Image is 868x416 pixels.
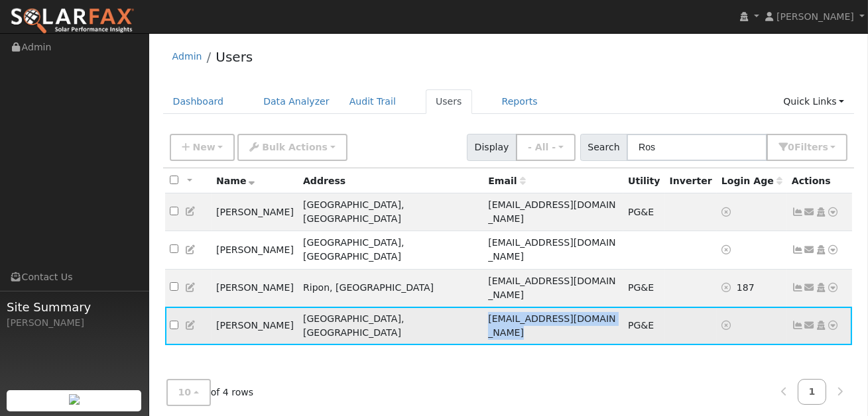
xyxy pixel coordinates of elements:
[192,142,215,152] span: New
[792,282,804,293] a: Show Graph
[828,319,839,333] a: Other actions
[815,282,827,293] a: Login As
[7,298,142,316] span: Site Summary
[216,49,253,65] a: Users
[237,134,347,161] button: Bulk Actions
[792,174,847,188] div: Actions
[792,244,804,255] a: Not connected
[298,193,483,231] td: [GEOGRAPHIC_DATA], [GEOGRAPHIC_DATA]
[792,207,804,217] a: Show Graph
[804,319,816,333] a: Franciscoruiz14225@gmail.com
[822,142,828,152] span: s
[166,379,211,406] button: 10
[721,244,733,255] a: No login access
[298,307,483,344] td: [GEOGRAPHIC_DATA], [GEOGRAPHIC_DATA]
[492,89,548,114] a: Reports
[804,243,816,257] a: Easonrockrose@gmail.com
[815,244,827,255] a: Login As
[340,89,406,114] a: Audit Trail
[721,282,737,293] a: No login access
[488,199,615,224] span: [EMAIL_ADDRESS][DOMAIN_NAME]
[721,207,733,217] a: No login access
[467,134,517,161] span: Display
[212,193,298,231] td: [PERSON_NAME]
[721,176,782,186] span: Days since last login
[185,244,197,255] a: Edit User
[804,281,816,295] a: tito.medeiros63@yahoo.com
[253,89,340,114] a: Data Analyzer
[216,176,255,186] span: Name
[628,320,654,331] span: PG&E
[798,379,827,405] a: 1
[166,379,254,406] span: of 4 rows
[828,281,839,295] a: Other actions
[794,142,828,152] span: Filter
[163,89,234,114] a: Dashboard
[172,51,202,62] a: Admin
[580,134,627,161] span: Search
[185,320,197,331] a: Edit User
[737,282,755,293] span: 03/26/2025 12:37:53 PM
[828,243,839,257] a: Other actions
[628,174,660,188] div: Utility
[792,320,804,331] a: Show Graph
[488,276,615,300] span: [EMAIL_ADDRESS][DOMAIN_NAME]
[303,174,479,188] div: Address
[212,269,298,307] td: [PERSON_NAME]
[488,176,525,186] span: Email
[627,134,767,161] input: Search
[488,313,615,338] span: [EMAIL_ADDRESS][DOMAIN_NAME]
[298,269,483,307] td: Ripon, [GEOGRAPHIC_DATA]
[262,142,328,152] span: Bulk Actions
[804,205,816,219] a: kittyc64@att.net
[488,237,615,262] span: [EMAIL_ADDRESS][DOMAIN_NAME]
[7,316,142,330] div: [PERSON_NAME]
[185,206,197,217] a: Edit User
[212,307,298,344] td: [PERSON_NAME]
[298,231,483,269] td: [GEOGRAPHIC_DATA], [GEOGRAPHIC_DATA]
[815,207,827,217] a: Login As
[185,282,197,293] a: Edit User
[773,89,854,114] a: Quick Links
[516,134,576,161] button: - All -
[670,174,712,188] div: Inverter
[628,282,654,293] span: PG&E
[69,394,80,405] img: retrieve
[426,89,472,114] a: Users
[10,7,135,35] img: SolarFax
[721,320,733,331] a: No login access
[628,207,654,217] span: PG&E
[776,11,854,22] span: [PERSON_NAME]
[212,231,298,269] td: [PERSON_NAME]
[815,320,827,331] a: Login As
[178,387,192,397] span: 10
[767,134,847,161] button: 0Filters
[828,205,839,219] a: Other actions
[170,134,235,161] button: New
